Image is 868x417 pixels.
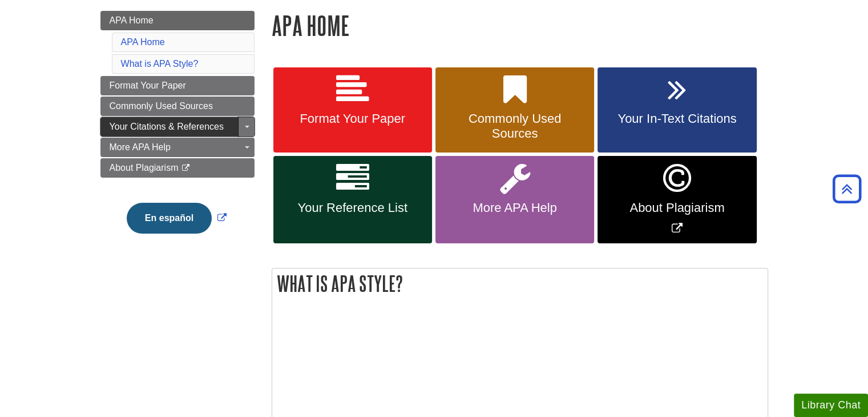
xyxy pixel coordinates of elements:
span: Your Reference List [282,201,423,215]
span: More APA Help [444,201,586,215]
h2: What is APA Style? [272,268,768,299]
button: En español [127,203,212,234]
a: Your In-Text Citations [597,67,756,153]
span: Your In-Text Citations [606,111,748,126]
span: Format Your Paper [110,81,186,90]
a: Format Your Paper [273,67,432,153]
a: More APA Help [435,156,594,243]
div: Guide Page Menu [100,11,255,253]
span: About Plagiarism [110,163,179,173]
a: Link opens in new window [124,213,229,223]
span: Your Citations & References [110,122,224,131]
a: APA Home [100,11,255,30]
a: Link opens in new window [597,156,756,243]
span: APA Home [110,15,154,25]
h1: APA Home [272,11,768,40]
span: About Plagiarism [606,201,748,215]
span: More APA Help [110,142,171,152]
a: Commonly Used Sources [100,97,255,116]
span: Format Your Paper [282,111,423,126]
a: About Plagiarism [100,158,255,178]
a: More APA Help [100,138,255,157]
a: Format Your Paper [100,76,255,95]
span: Commonly Used Sources [444,111,586,141]
span: Commonly Used Sources [110,101,213,111]
button: Library Chat [794,394,868,417]
a: Your Citations & References [100,117,255,137]
a: Back to Top [829,181,865,197]
a: APA Home [121,37,165,47]
i: This link opens in a new window [181,165,191,172]
a: Commonly Used Sources [435,67,594,153]
a: What is APA Style? [121,59,199,69]
a: Your Reference List [273,156,432,243]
